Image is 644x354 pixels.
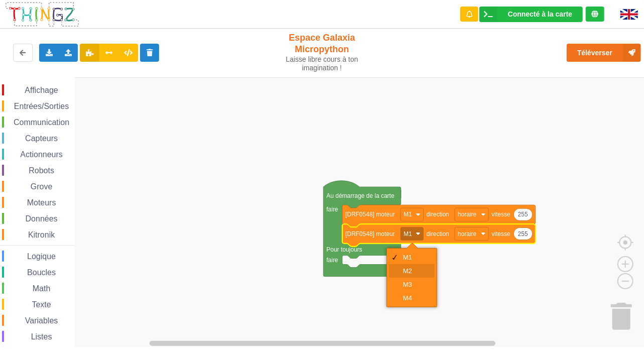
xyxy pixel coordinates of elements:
text: horaire [458,211,477,218]
text: direction [427,230,449,237]
span: Données [24,214,59,223]
text: 255 [518,230,528,237]
text: M1 [404,230,412,237]
span: Robots [27,166,56,175]
span: Texte [30,300,52,309]
span: Grove [29,182,54,191]
div: Connecté à la carte [508,11,572,18]
div: M4 [403,294,427,302]
text: faire [326,206,338,213]
div: Laisse libre cours à ton imagination ! [268,55,376,72]
span: Listes [30,332,54,341]
span: Actionneurs [19,150,64,159]
div: M3 [403,281,427,288]
text: Pour toujours [326,246,362,253]
text: [DRF0548] moteur [345,230,395,237]
text: direction [427,211,449,218]
img: gb.png [620,9,638,20]
div: Ta base fonctionne bien ! [479,7,583,22]
text: horaire [458,230,477,237]
button: Téléverser [567,44,641,62]
span: Communication [12,118,71,127]
text: 255 [518,211,528,218]
div: Tu es connecté au serveur de création de Thingz [586,7,604,22]
span: Affichage [23,86,59,94]
div: M1 [403,254,427,261]
text: faire [326,257,338,264]
text: vitesse [492,230,511,237]
span: Capteurs [24,134,59,143]
span: Entrées/Sorties [13,102,70,110]
text: vitesse [492,211,511,218]
text: M1 [404,211,412,218]
text: [DRF0548] moteur [345,211,395,218]
span: Math [31,284,52,293]
span: Kitronik [27,230,56,239]
span: Variables [24,316,60,325]
div: Espace Galaxia Micropython [268,32,376,72]
span: Logique [26,252,57,261]
text: Au démarrage de la carte [326,192,395,199]
div: M2 [403,267,427,275]
img: thingz_logo.png [5,1,80,28]
span: Boucles [26,268,57,277]
span: Moteurs [26,198,58,207]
